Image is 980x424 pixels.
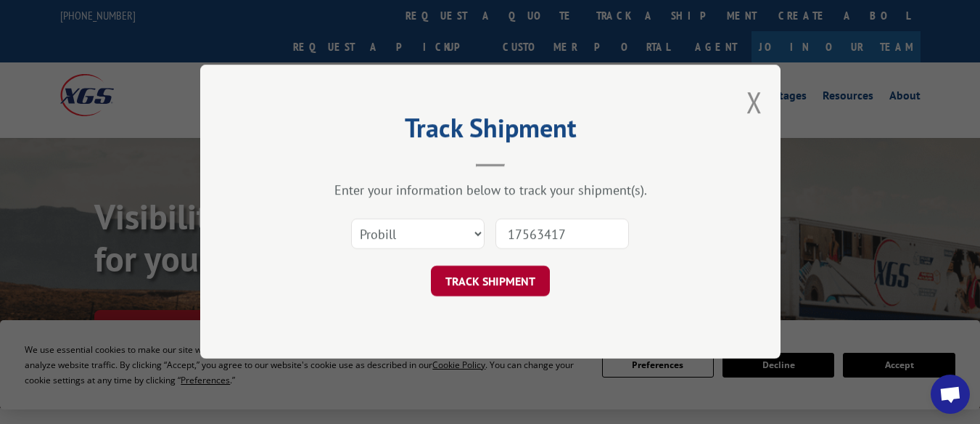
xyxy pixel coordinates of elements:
[495,219,629,250] input: Number(s)
[931,375,970,414] a: Open chat
[273,182,708,199] div: Enter your information below to track your shipment(s).
[273,118,708,145] h2: Track Shipment
[746,83,762,121] button: Close modal
[431,266,550,297] button: TRACK SHIPMENT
